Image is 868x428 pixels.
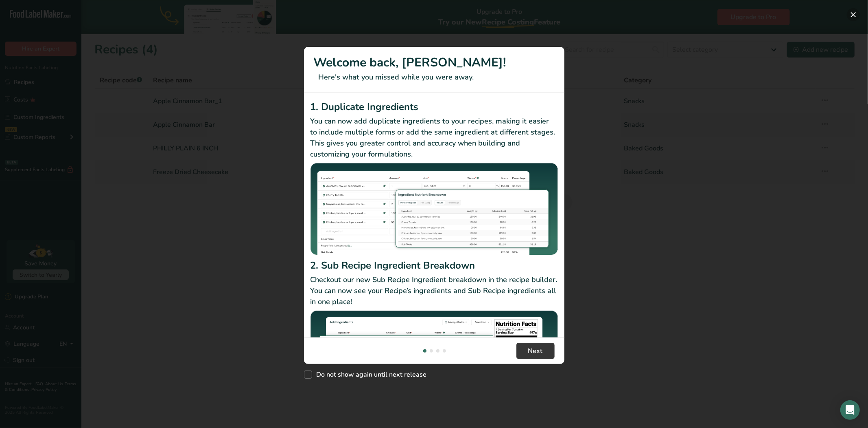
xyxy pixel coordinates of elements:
[310,99,558,114] h2: 1. Duplicate Ingredients
[312,371,427,379] span: Do not show again until next release
[310,116,558,160] p: You can now add duplicate ingredients to your recipes, making it easier to include multiple forms...
[516,343,555,359] button: Next
[310,274,558,307] p: Checkout our new Sub Recipe Ingredient breakdown in the recipe builder. You can now see your Reci...
[310,311,558,403] img: Sub Recipe Ingredient Breakdown
[310,163,558,256] img: Duplicate Ingredients
[840,400,860,420] div: Open Intercom Messenger
[528,346,543,356] span: Next
[314,72,555,83] p: Here's what you missed while you were away.
[310,258,558,273] h2: 2. Sub Recipe Ingredient Breakdown
[314,53,555,72] h1: Welcome back, [PERSON_NAME]!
